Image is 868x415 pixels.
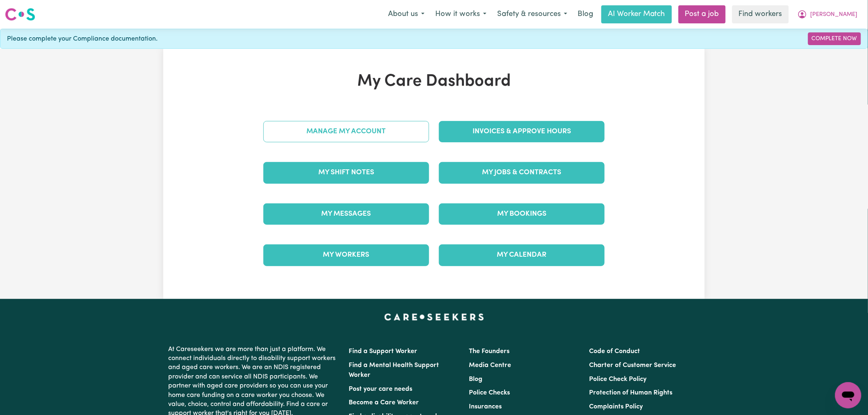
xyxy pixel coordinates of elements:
a: Blog [469,376,482,383]
a: My Workers [263,244,429,266]
a: Charter of Customer Service [589,362,676,369]
button: How it works [430,6,492,23]
a: My Messages [263,203,429,225]
a: Police Check Policy [589,376,647,383]
h1: My Care Dashboard [258,72,610,91]
a: Media Centre [469,362,511,369]
button: My Account [792,6,863,23]
a: Police Checks [469,390,510,396]
a: Code of Conduct [589,348,640,355]
a: Become a Care Worker [349,399,419,406]
a: My Calendar [439,244,605,266]
a: Insurances [469,404,502,410]
a: Invoices & Approve Hours [439,121,605,142]
a: Manage My Account [263,121,429,142]
a: Find a Mental Health Support Worker [349,362,439,379]
a: Careseekers home page [384,314,484,320]
a: My Bookings [439,203,605,225]
img: Careseekers logo [5,7,35,22]
span: [PERSON_NAME] [811,10,858,19]
a: Complete Now [808,32,861,45]
a: The Founders [469,348,509,355]
button: About us [383,6,430,23]
a: My Jobs & Contracts [439,162,605,183]
a: My Shift Notes [263,162,429,183]
iframe: Button to launch messaging window [835,382,861,408]
a: Complaints Policy [589,404,643,410]
a: Post a job [678,5,726,23]
a: Protection of Human Rights [589,390,673,396]
a: Find a Support Worker [349,348,417,355]
a: Blog [573,5,598,23]
a: Find workers [732,5,789,23]
a: Post your care needs [349,386,412,392]
a: AI Worker Match [601,5,672,23]
a: Careseekers logo [5,5,35,24]
button: Safety & resources [492,6,573,23]
span: Please complete your Compliance documentation. [7,34,158,44]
